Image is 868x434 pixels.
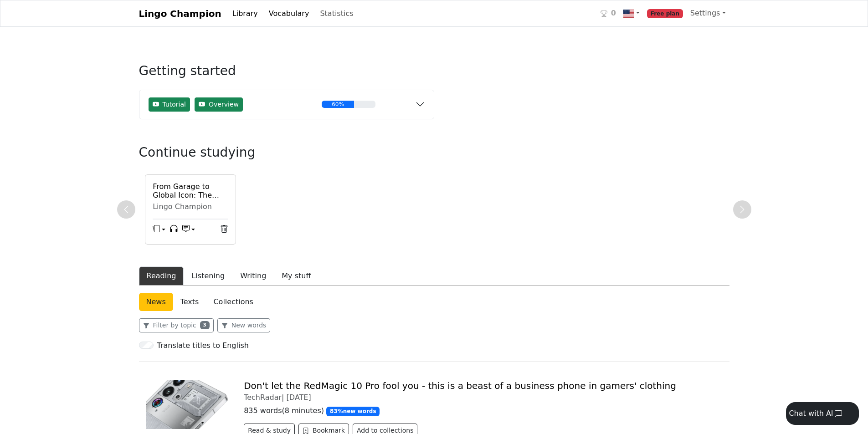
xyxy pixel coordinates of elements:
[139,63,434,86] h3: Getting started
[195,97,243,112] button: Overview
[643,4,687,23] a: Free plan
[200,321,210,329] span: 3
[265,5,313,23] a: Vocabulary
[139,318,214,332] button: Filter by topic3
[217,318,271,332] button: New words
[611,8,616,19] span: 0
[786,402,859,425] button: Chat with AI
[316,5,357,23] a: Statistics
[287,393,311,402] span: [DATE]
[153,202,228,211] div: Lingo Champion
[326,407,380,416] span: 83 % new words
[789,408,833,419] div: Chat with AI
[184,266,232,286] button: Listening
[139,293,173,311] a: News
[274,266,318,286] button: My stuff
[209,100,239,109] span: Overview
[322,101,354,108] div: 60%
[139,266,184,286] button: Reading
[139,90,434,119] button: TutorialOverview60%
[647,9,683,18] span: Free plan
[229,5,262,23] a: Library
[244,380,676,391] a: Don't let the RedMagic 10 Pro fool you - this is a beast of a business phone in gamers' clothing
[244,405,722,416] p: 835 words ( 8 minutes )
[157,341,249,350] h6: Translate titles to English
[139,5,221,23] a: Lingo Champion
[149,97,190,112] button: Tutorial
[163,100,186,109] span: Tutorial
[206,293,260,311] a: Collections
[597,4,620,23] a: 0
[139,145,458,160] h3: Continue studying
[146,380,233,429] img: stQeWiYBr7XVpg73dFAojk-1200-80.webp
[244,393,722,402] div: TechRadar |
[153,182,228,199] a: From Garage to Global Icon: The Rise of [PERSON_NAME] and Apple
[232,266,274,286] button: Writing
[687,4,729,22] a: Settings
[623,8,634,19] img: us.svg
[173,293,206,311] a: Texts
